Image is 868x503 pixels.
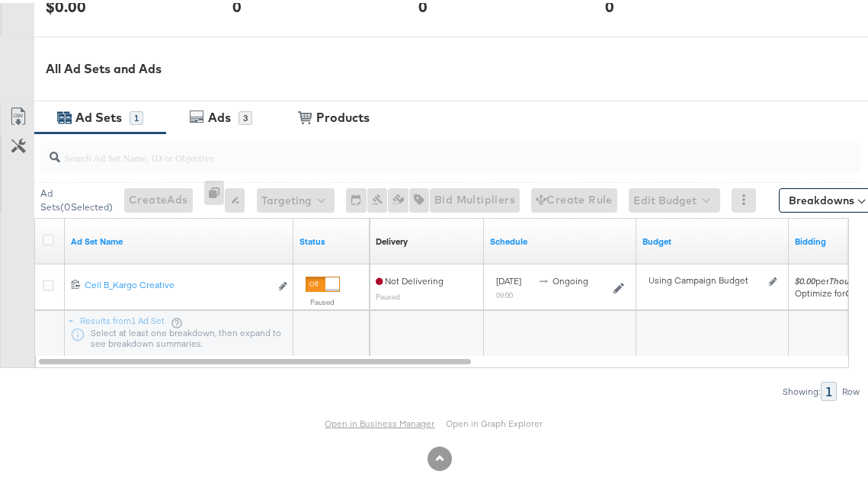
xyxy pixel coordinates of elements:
div: Delivery [376,232,408,245]
a: Cell B_Kargo Creative [85,276,270,292]
div: 3 [239,108,252,122]
div: Ads [208,106,231,123]
a: Shows the current state of your Ad Set. [299,232,364,245]
div: Showing: [782,383,821,394]
a: Open in Business Manager [325,415,435,426]
div: 0 [204,178,225,216]
div: Cell B_Kargo Creative [85,276,270,288]
a: Shows the current budget of Ad Set. [642,232,783,245]
div: Ad Sets ( 0 Selected) [40,184,113,211]
sub: 09:00 [496,287,513,296]
div: Ad Sets [75,106,122,123]
div: Row [841,383,860,394]
a: Shows when your Ad Set is scheduled to deliver. [490,232,630,245]
span: Not Delivering [376,272,444,284]
a: Reflects the ability of your Ad Set to achieve delivery based on ad states, schedule and budget. [376,232,408,245]
label: Paused [306,294,340,304]
a: Your Ad Set name. [71,232,287,245]
div: 1 [821,379,837,398]
a: Open in Graph Explorer [447,415,543,426]
em: $0.00 [795,272,815,284]
div: Using Campaign Budget [649,271,765,284]
div: Products [316,106,370,123]
span: [DATE] [496,272,521,284]
input: Search Ad Set Name, ID or Objective [60,133,790,163]
div: 1 [130,108,143,122]
sub: Paused [376,289,400,298]
span: ongoing [553,272,588,284]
